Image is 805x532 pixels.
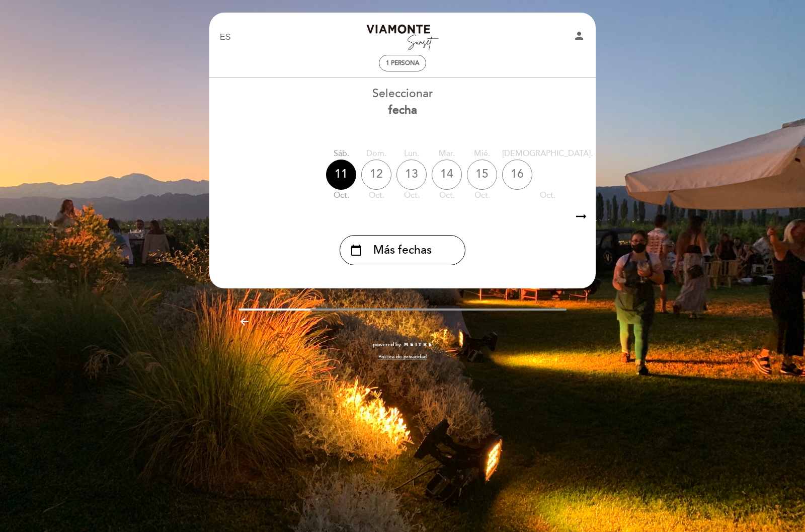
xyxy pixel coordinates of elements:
[340,24,465,51] a: Bodega [PERSON_NAME] Sunset
[388,103,417,117] b: fecha
[396,190,427,201] div: oct.
[502,148,593,160] div: [DEMOGRAPHIC_DATA].
[573,30,585,42] i: person
[361,190,391,201] div: oct.
[432,190,462,201] div: oct.
[396,148,427,160] div: lun.
[326,160,356,190] div: 11
[378,353,427,360] a: Política de privacidad
[209,86,596,119] div: Seleccionar
[404,342,432,347] img: MEITRE
[502,190,593,201] div: oct.
[386,59,419,67] span: 1 persona
[502,160,532,190] div: 16
[326,148,356,160] div: sáb.
[238,316,251,328] i: arrow_backward
[361,148,391,160] div: dom.
[432,160,462,190] div: 14
[573,30,585,45] button: person
[326,190,356,201] div: oct.
[574,206,589,227] i: arrow_right_alt
[350,242,362,259] i: calendar_today
[396,160,427,190] div: 13
[467,148,497,160] div: mié.
[361,160,391,190] div: 12
[432,148,462,160] div: mar.
[467,190,497,201] div: oct.
[373,242,432,259] span: Más fechas
[467,160,497,190] div: 15
[373,341,432,348] a: powered by
[373,341,401,348] span: powered by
